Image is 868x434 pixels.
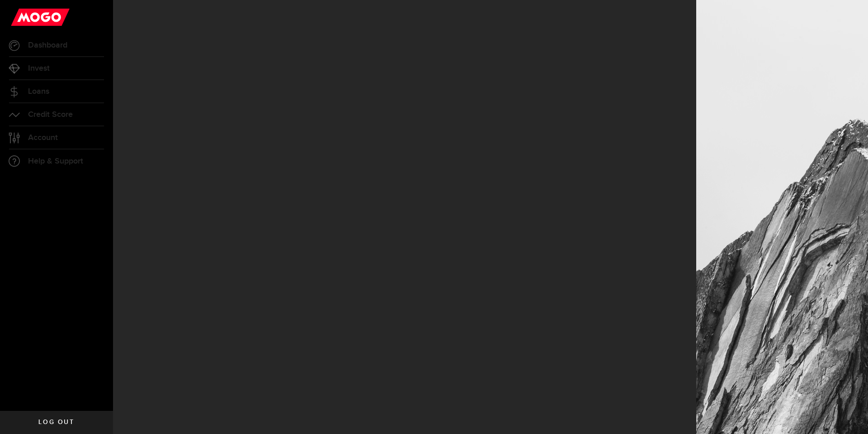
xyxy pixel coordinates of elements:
[28,87,49,96] span: Loans
[28,111,73,119] span: Credit Score
[28,157,83,165] span: Help & Support
[38,419,74,425] span: Log out
[28,41,67,49] span: Dashboard
[28,134,58,142] span: Account
[28,64,50,72] span: Invest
